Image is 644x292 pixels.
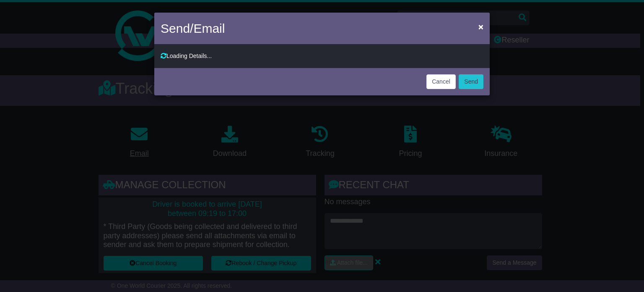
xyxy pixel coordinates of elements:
button: Close [474,18,488,35]
button: Cancel [426,74,456,89]
div: Loading Details... [161,53,483,60]
button: Send [459,74,483,89]
h4: Send/Email [161,19,225,38]
span: × [478,22,483,32]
